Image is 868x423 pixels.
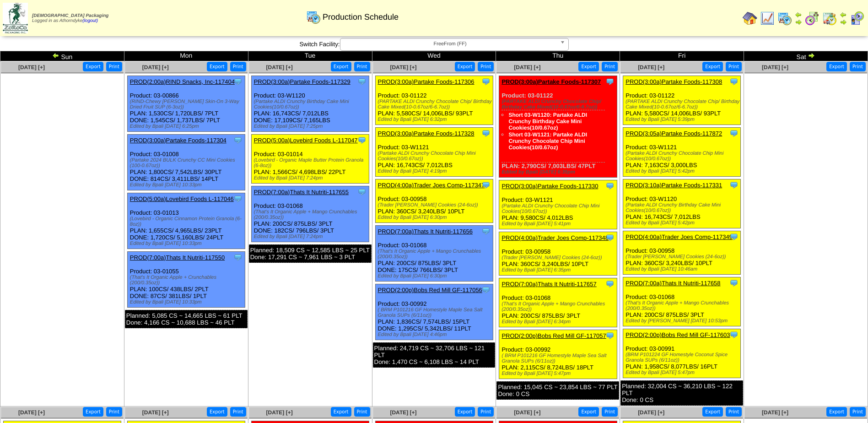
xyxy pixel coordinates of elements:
[625,266,740,272] div: Edited by Bpali [DATE] 10:46am
[605,331,615,340] img: Tooltip
[625,151,740,162] div: (Partake ALDI Crunchy Chocolate Chip Mini Cookies(10/0.67oz))
[762,64,788,70] a: [DATE] [+]
[760,11,775,26] img: line_graph.gif
[125,310,248,328] div: Planned: 5,085 CS ~ 14,665 LBS ~ 61 PLT Done: 4,166 CS ~ 10,688 LBS ~ 46 PLT
[254,78,350,85] a: PROD(3:00a)Partake Foods-117329
[625,331,730,338] a: PROD(2:00p)Bobs Red Mill GF-117603
[130,99,245,110] div: (RIND-Chewy [PERSON_NAME] Skin-On 3-Way Dried Fruit SUP (6-3oz))
[251,76,369,132] div: Product: 03-W1120 PLAN: 16,743CS / 7,012LBS DONE: 17,109CS / 7,165LBS
[508,112,587,131] a: Short 03-W1120: Partake ALDI Crunchy Birthday Cake Mini Cookies(10/0.67oz)
[254,234,369,239] div: Edited by Bpali [DATE] 7:24pm
[625,117,740,122] div: Edited by Bpali [DATE] 5:39pm
[826,407,847,417] button: Export
[578,62,599,71] button: Export
[266,64,293,70] a: [DATE] [+]
[481,227,491,236] img: Tooltip
[840,18,847,26] img: arrowright.gif
[501,267,616,273] div: Edited by Bpali [DATE] 6:35pm
[455,407,475,417] button: Export
[501,371,616,376] div: Edited by Bpali [DATE] 5:47pm
[638,409,664,416] a: [DATE] [+]
[331,407,351,417] button: Export
[605,233,615,242] img: Tooltip
[726,62,742,71] button: Print
[32,13,108,23] span: Logged in as Athorndyke
[605,77,615,86] img: Tooltip
[744,51,868,61] td: Sat
[501,255,616,260] div: (Trader [PERSON_NAME] Cookies (24-6oz))
[602,62,618,71] button: Print
[378,215,493,220] div: Edited by Bpali [DATE] 6:30pm
[254,157,369,168] div: (Lovebird - Organic Maple Butter Protein Granola (6-8oz))
[130,275,245,286] div: (That's It Organic Apple + Crunchables (200/0.35oz))
[357,136,367,145] img: Tooltip
[623,231,741,275] div: Product: 03-00958 PLAN: 360CS / 3,240LBS / 10PLT
[378,117,493,122] div: Edited by Bpali [DATE] 6:32pm
[249,244,372,263] div: Planned: 18,509 CS ~ 12,585 LBS ~ 25 PLT Done: 17,291 CS ~ 7,961 LBS ~ 3 PLT
[625,280,720,287] a: PROD(7:00a)Thats It Nutriti-117658
[18,409,45,416] a: [DATE] [+]
[501,169,616,175] div: Edited by Bpali [DATE] 6:35pm
[378,249,493,260] div: (That's It Organic Apple + Mango Crunchables (200/0.35oz))
[378,99,493,110] div: (PARTAKE ALDI Crunchy Chocolate Chip/ Birthday Cake Mixed(10-0.67oz/6-6.7oz))
[808,52,815,59] img: arrowright.gif
[501,353,616,364] div: ( BRM P101216 GF Homestyle Maple Sea Salt Granola SUPs (6/11oz))
[378,228,473,235] a: PROD(7:00a)Thats It Nutriti-117656
[625,233,733,240] a: PROD(4:00a)Trader Joes Comp-117349
[625,99,740,110] div: (PARTAKE ALDI Crunchy Chocolate Chip/ Birthday Cake Mixed(10-0.67oz/6-6.7oz))
[625,202,740,213] div: (Partake ALDI Crunchy Birthday Cake Mini Cookies(10/0.67oz))
[499,76,617,178] div: Product: 03-01122 PLAN: 2,790CS / 7,003LBS / 47PLT
[378,332,493,337] div: Edited by Bpali [DATE] 4:46pm
[3,3,28,33] img: zoroco-logo-small.webp
[142,409,169,416] a: [DATE] [+]
[605,181,615,190] img: Tooltip
[378,168,493,174] div: Edited by Bpali [DATE] 4:19pm
[127,252,245,308] div: Product: 03-01055 PLAN: 100CS / 438LBS / 2PLT DONE: 87CS / 381LBS / 1PLT
[378,273,493,279] div: Edited by Bpali [DATE] 6:30pm
[840,11,847,18] img: arrowleft.gif
[729,129,739,138] img: Tooltip
[127,76,245,132] div: Product: 03-00866 PLAN: 1,530CS / 1,720LBS / 7PLT DONE: 1,545CS / 1,737LBS / 7PLT
[623,277,741,326] div: Product: 03-01068 PLAN: 200CS / 875LBS / 3PLT
[850,11,864,26] img: calendarcustomer.gif
[729,278,739,287] img: Tooltip
[625,318,740,324] div: Edited by [PERSON_NAME] [DATE] 10:53pm
[230,407,246,417] button: Print
[266,409,293,416] span: [DATE] [+]
[32,13,108,18] span: [DEMOGRAPHIC_DATA] Packaging
[702,62,723,71] button: Export
[620,380,743,406] div: Planned: 32,004 CS ~ 36,210 LBS ~ 122 PLT Done: 0 CS
[390,409,416,416] span: [DATE] [+]
[130,216,245,227] div: (Lovebird - Organic Cinnamon Protein Granola (6-8oz))
[514,64,540,70] span: [DATE] [+]
[795,11,802,18] img: arrowleft.gif
[251,186,369,242] div: Product: 03-01068 PLAN: 200CS / 875LBS / 3PLT DONE: 182CS / 796LBS / 3PLT
[702,407,723,417] button: Export
[251,135,369,184] div: Product: 03-01014 PLAN: 1,566CS / 4,698LBS / 22PLT
[514,409,540,416] a: [DATE] [+]
[850,407,866,417] button: Print
[254,209,369,220] div: (That's It Organic Apple + Mango Crunchables (200/0.35oz))
[638,64,664,70] span: [DATE] [+]
[130,124,245,129] div: Edited by Bpali [DATE] 6:25pm
[625,130,722,137] a: PROD(3:05a)Partake Foods-117872
[254,137,358,144] a: PROD(5:00a)Lovebird Foods L-117047
[357,187,367,196] img: Tooltip
[501,332,606,339] a: PROD(2:00p)Bobs Red Mill GF-117057
[18,64,45,70] span: [DATE] [+]
[106,407,122,417] button: Print
[602,407,618,417] button: Print
[726,407,742,417] button: Print
[499,180,617,229] div: Product: 03-W1121 PLAN: 9,580CS / 4,012LBS
[372,51,496,61] td: Wed
[478,62,494,71] button: Print
[127,193,245,249] div: Product: 03-01013 PLAN: 1,655CS / 4,965LBS / 23PLT DONE: 1,720CS / 5,160LBS / 24PLT
[378,130,474,137] a: PROD(3:00a)Partake Foods-117328
[357,77,367,86] img: Tooltip
[375,128,493,177] div: Product: 03-W1121 PLAN: 16,743CS / 7,012LBS
[373,342,496,368] div: Planned: 24,719 CS ~ 32,706 LBS ~ 121 PLT Done: 1,470 CS ~ 6,108 LBS ~ 14 PLT
[508,131,587,151] a: Short 03-W1121: Partake ALDI Crunchy Chocolate Chip Mini Cookies(10/0.67oz)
